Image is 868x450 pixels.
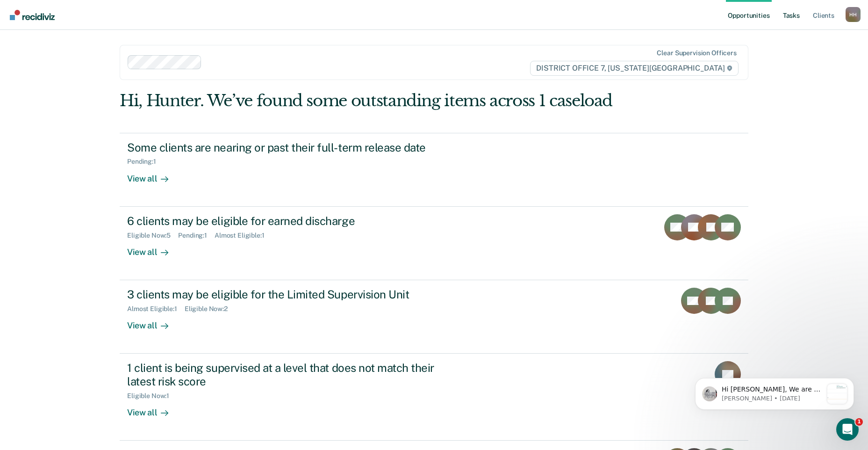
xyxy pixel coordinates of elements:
[127,305,185,313] div: Almost Eligible : 1
[127,141,455,154] div: Some clients are nearing or past their full-term release date
[530,61,738,76] span: DISTRICT OFFICE 7, [US_STATE][GEOGRAPHIC_DATA]
[120,133,748,207] a: Some clients are nearing or past their full-term release datePending:1View all
[127,239,179,257] div: View all
[846,7,861,22] div: H H
[127,313,179,331] div: View all
[127,361,455,388] div: 1 client is being supervised at a level that does not match their latest risk score
[120,280,748,354] a: 3 clients may be eligible for the Limited Supervision UnitAlmost Eligible:1Eligible Now:2View all
[120,91,623,110] div: Hi, Hunter. We’ve found some outstanding items across 1 caseload
[127,288,455,301] div: 3 clients may be eligible for the Limited Supervision Unit
[10,10,55,20] img: Recidiviz
[41,35,142,44] p: Message from Kim, sent 1w ago
[681,359,868,425] iframe: Intercom notifications message
[41,26,142,266] span: Hi [PERSON_NAME], We are so excited to announce a brand new feature: AI case note search! 📣 Findi...
[855,418,863,426] span: 1
[215,232,272,240] div: Almost Eligible : 1
[127,232,178,240] div: Eligible Now : 5
[846,7,861,22] button: Profile dropdown button
[127,214,455,228] div: 6 clients may be eligible for earned discharge
[127,166,179,184] div: View all
[127,400,179,418] div: View all
[127,392,177,400] div: Eligible Now : 1
[178,232,215,240] div: Pending : 1
[120,354,748,441] a: 1 client is being supervised at a level that does not match their latest risk scoreEligible Now:1...
[120,207,748,280] a: 6 clients may be eligible for earned dischargeEligible Now:5Pending:1Almost Eligible:1View all
[836,418,859,441] iframe: Intercom live chat
[185,305,235,313] div: Eligible Now : 2
[657,49,736,57] div: Clear supervision officers
[127,158,164,166] div: Pending : 1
